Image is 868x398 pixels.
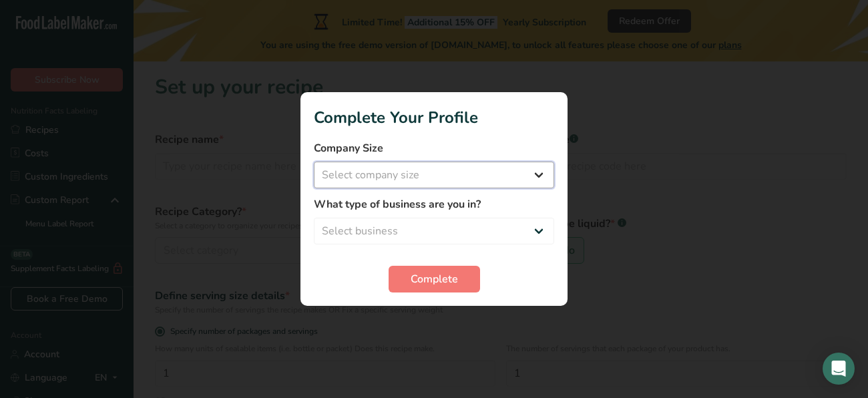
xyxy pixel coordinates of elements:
label: What type of business are you in? [314,196,554,212]
h1: Complete Your Profile [314,106,554,130]
button: Complete [389,266,480,292]
div: Open Intercom Messenger [823,353,855,385]
label: Company Size [314,140,554,156]
span: Complete [411,271,458,287]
